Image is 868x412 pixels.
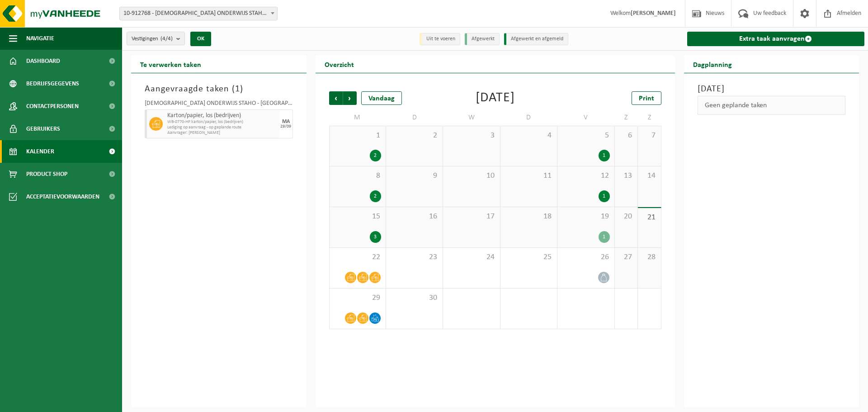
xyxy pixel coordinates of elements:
[505,252,552,262] span: 25
[448,131,495,141] span: 3
[167,125,277,130] span: Lediging op aanvraag - op geplande route
[420,33,460,45] li: Uit te voeren
[160,36,173,42] count: (4/4)
[26,185,99,208] span: Acceptatievoorwaarden
[619,171,633,181] span: 13
[120,7,277,20] span: 10-912768 - KATHOLIEK ONDERWIJS STAHO - STADEN
[698,82,846,96] h3: [DATE]
[329,91,343,105] span: Vorige
[132,32,173,46] span: Vestigingen
[639,95,654,102] span: Print
[443,109,500,126] td: W
[687,32,865,46] a: Extra taak aanvragen
[131,55,210,73] h2: Te verwerken taken
[448,252,495,262] span: 24
[599,190,610,202] div: 1
[334,293,381,303] span: 29
[619,252,633,262] span: 27
[391,131,438,141] span: 2
[631,10,676,17] strong: [PERSON_NAME]
[638,109,661,126] td: Z
[448,171,495,181] span: 10
[167,130,277,136] span: Aanvrager: [PERSON_NAME]
[391,212,438,222] span: 16
[642,252,656,262] span: 28
[599,231,610,243] div: 1
[334,212,381,222] span: 15
[642,131,656,141] span: 7
[615,109,638,126] td: Z
[235,85,240,94] span: 1
[698,96,846,115] div: Geen geplande taken
[619,212,633,222] span: 20
[642,213,656,223] span: 21
[386,109,443,126] td: D
[26,72,79,95] span: Bedrijfsgegevens
[361,91,402,105] div: Vandaag
[329,109,386,126] td: M
[391,171,438,181] span: 9
[145,100,293,109] div: [DEMOGRAPHIC_DATA] ONDERWIJS STAHO - [GEOGRAPHIC_DATA]
[557,109,614,126] td: V
[505,212,552,222] span: 18
[599,150,610,161] div: 1
[391,252,438,262] span: 23
[26,140,54,163] span: Kalender
[391,293,438,303] span: 30
[334,131,381,141] span: 1
[619,131,633,141] span: 6
[26,163,67,185] span: Product Shop
[562,131,609,141] span: 5
[642,171,656,181] span: 14
[26,50,60,72] span: Dashboard
[370,150,381,161] div: 2
[500,109,557,126] td: D
[334,171,381,181] span: 8
[562,212,609,222] span: 19
[562,252,609,262] span: 26
[504,33,568,45] li: Afgewerkt en afgemeld
[684,55,741,73] h2: Dagplanning
[190,32,211,46] button: OK
[448,212,495,222] span: 17
[505,171,552,181] span: 11
[26,27,54,50] span: Navigatie
[145,82,293,96] h3: Aangevraagde taken ( )
[370,231,381,243] div: 3
[316,55,363,73] h2: Overzicht
[343,91,357,105] span: Volgende
[370,190,381,202] div: 2
[167,119,277,125] span: WB-0770-HP karton/papier, los (bedrijven)
[334,252,381,262] span: 22
[562,171,609,181] span: 12
[632,91,661,105] a: Print
[465,33,500,45] li: Afgewerkt
[127,32,185,45] button: Vestigingen(4/4)
[282,119,290,124] div: MA
[476,91,515,105] div: [DATE]
[505,131,552,141] span: 4
[167,112,277,119] span: Karton/papier, los (bedrijven)
[119,7,278,20] span: 10-912768 - KATHOLIEK ONDERWIJS STAHO - STADEN
[26,118,60,140] span: Gebruikers
[280,124,291,129] div: 29/09
[26,95,79,118] span: Contactpersonen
